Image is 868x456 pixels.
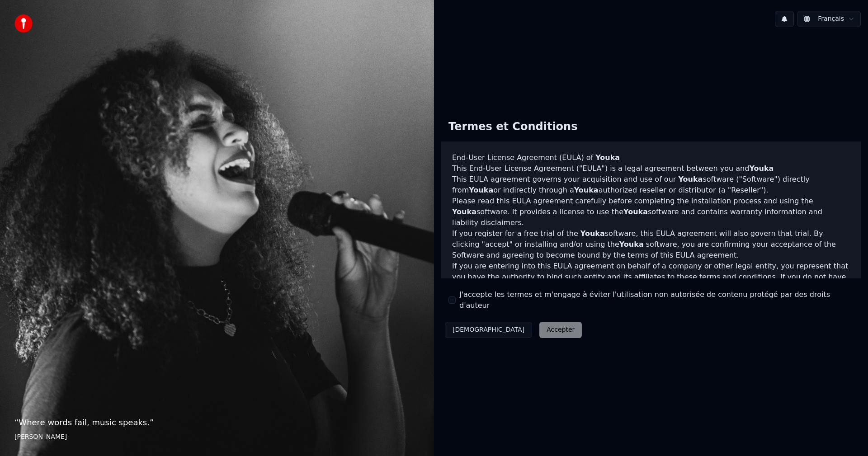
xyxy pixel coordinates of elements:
[619,240,644,249] span: Youka
[452,196,850,228] p: Please read this EULA agreement carefully before completing the installation process and using th...
[469,186,493,194] span: Youka
[580,229,605,238] span: Youka
[14,432,420,442] footer: [PERSON_NAME]
[574,186,599,194] span: Youka
[14,416,420,429] p: “ Where words fail, music speaks. ”
[749,164,774,173] span: Youka
[452,163,850,174] p: This End-User License Agreement ("EULA") is a legal agreement between you and
[452,261,850,304] p: If you are entering into this EULA agreement on behalf of a company or other legal entity, you re...
[452,152,850,163] h3: End-User License Agreement (EULA) of
[441,113,585,141] div: Termes et Conditions
[14,14,33,33] img: youka
[623,207,648,216] span: Youka
[595,153,620,162] span: Youka
[445,322,532,338] button: [DEMOGRAPHIC_DATA]
[452,228,850,261] p: If you register for a free trial of the software, this EULA agreement will also govern that trial...
[452,174,850,196] p: This EULA agreement governs your acquisition and use of our software ("Software") directly from o...
[678,175,703,183] span: Youka
[459,289,854,311] label: J'accepte les termes et m'engage à éviter l'utilisation non autorisée de contenu protégé par des ...
[452,207,476,216] span: Youka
